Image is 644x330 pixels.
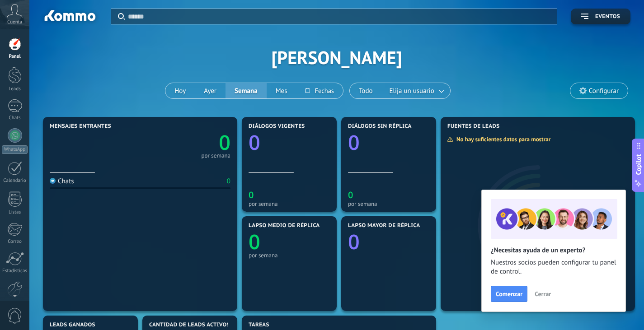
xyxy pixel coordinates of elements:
[149,322,230,328] span: Cantidad de leads activos
[491,258,616,276] span: Nuestros socios pueden configurar tu panel de control.
[382,83,450,98] button: Elija un usuario
[2,178,28,184] div: Calendario
[249,223,320,229] span: Lapso medio de réplica
[2,115,28,121] div: Chats
[50,322,95,328] span: Leads ganados
[535,291,551,297] span: Cerrar
[2,54,28,60] div: Panel
[2,268,28,274] div: Estadísticas
[249,200,330,207] div: por semana
[348,228,360,256] text: 0
[227,177,230,186] div: 0
[226,83,267,98] button: Semana
[350,83,382,98] button: Todo
[50,178,56,184] img: Chats
[267,83,296,98] button: Mes
[491,286,527,302] button: Comenzar
[195,83,226,98] button: Ayer
[595,14,620,20] span: Eventos
[447,123,500,130] span: Fuentes de leads
[249,322,269,328] span: Tareas
[491,246,616,255] h2: ¿Necesitas ayuda de un experto?
[219,129,230,156] text: 0
[348,123,412,130] span: Diálogos sin réplica
[165,83,195,98] button: Hoy
[634,154,643,175] span: Copilot
[2,145,28,154] div: WhatsApp
[571,9,630,24] button: Eventos
[249,252,330,259] div: por semana
[348,200,429,207] div: por semana
[140,129,230,156] a: 0
[348,223,420,229] span: Lapso mayor de réplica
[50,123,111,130] span: Mensajes entrantes
[249,123,305,130] span: Diálogos vigentes
[50,177,74,186] div: Chats
[531,287,555,301] button: Cerrar
[296,83,343,98] button: Fechas
[7,19,22,25] span: Cuenta
[201,153,230,158] div: por semana
[249,189,254,201] text: 0
[589,87,619,95] span: Configurar
[2,86,28,92] div: Leads
[496,291,522,297] span: Comenzar
[388,85,436,97] span: Elija un usuario
[348,129,360,156] text: 0
[2,209,28,215] div: Listas
[2,239,28,245] div: Correo
[249,129,260,156] text: 0
[348,189,353,201] text: 0
[249,228,260,256] text: 0
[447,135,557,143] div: No hay suficientes datos para mostrar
